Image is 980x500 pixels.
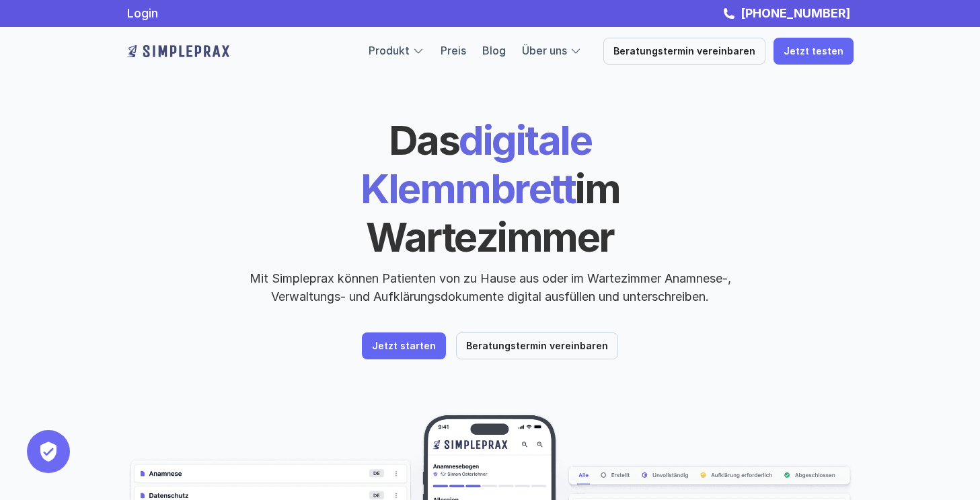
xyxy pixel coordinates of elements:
a: Blog [482,44,506,57]
a: Preis [441,44,466,57]
p: Jetzt testen [784,46,843,57]
p: Jetzt starten [372,341,436,352]
a: Beratungstermin vereinbaren [456,332,618,359]
p: Beratungstermin vereinbaren [466,341,608,352]
a: Beratungstermin vereinbaren [603,38,765,65]
a: Login [127,6,158,20]
a: Jetzt testen [774,38,854,65]
a: [PHONE_NUMBER] [737,6,854,20]
span: im Wartezimmer [366,164,627,261]
p: Beratungstermin vereinbaren [613,46,755,57]
a: Über uns [522,44,567,57]
a: Jetzt starten [362,332,446,359]
h1: digitale Klemmbrett [258,116,722,261]
a: Produkt [369,44,410,57]
span: Das [389,116,459,164]
p: Mit Simpleprax können Patienten von zu Hause aus oder im Wartezimmer Anamnese-, Verwaltungs- und ... [238,269,743,306]
strong: [PHONE_NUMBER] [741,6,850,20]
